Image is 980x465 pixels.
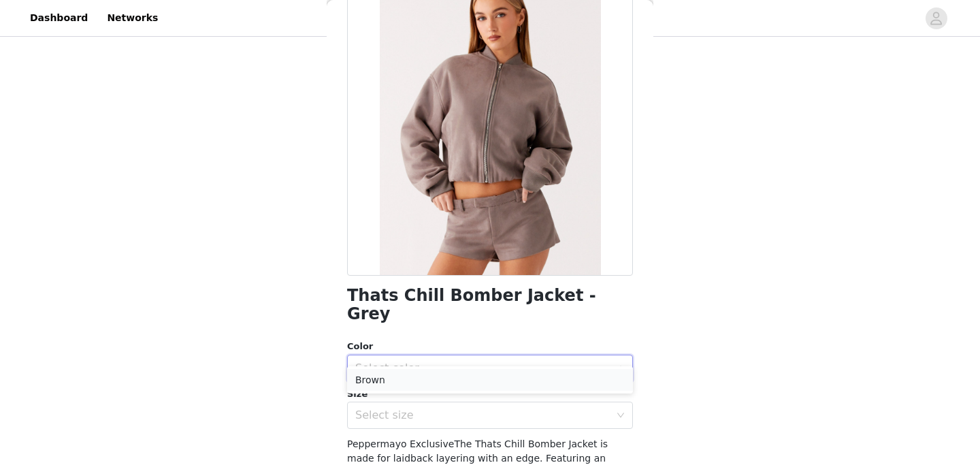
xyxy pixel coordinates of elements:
div: Select size [355,408,610,422]
li: Brown [347,369,633,391]
div: Color [347,340,633,353]
i: icon: down [617,364,625,374]
a: Networks [99,3,166,33]
div: Select color [355,362,610,375]
div: Size [347,387,633,401]
div: avatar [930,7,943,29]
a: Dashboard [22,3,96,33]
i: icon: down [617,411,625,421]
h1: Thats Chill Bomber Jacket - Grey [347,287,633,323]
